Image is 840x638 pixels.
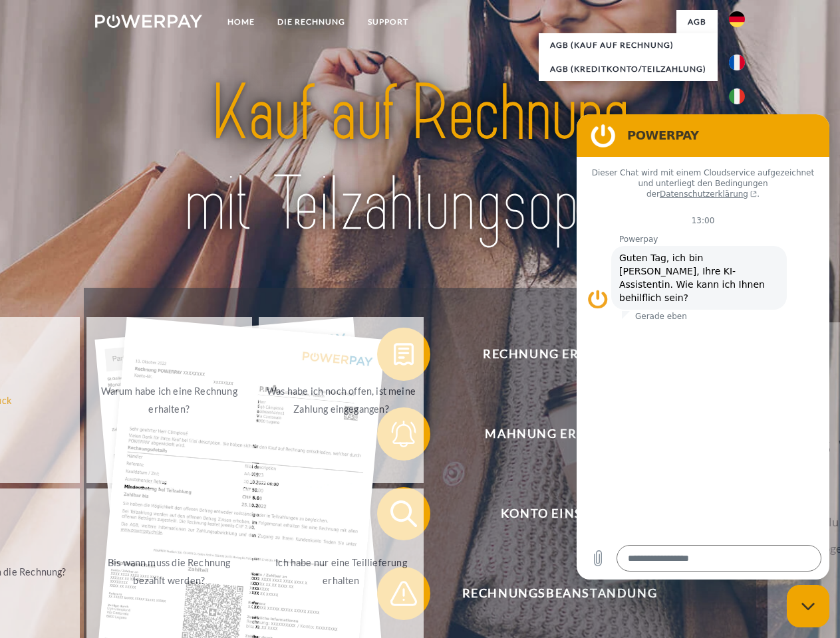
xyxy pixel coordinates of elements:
[127,64,713,255] img: title-powerpay_de.svg
[787,585,829,627] iframe: Schaltfläche zum Öffnen des Messaging-Fensters; Konversation läuft
[539,33,718,57] a: AGB (Kauf auf Rechnung)
[396,487,722,540] span: Konto einsehen
[676,10,718,34] a: agb
[216,10,266,34] a: Home
[577,114,829,580] iframe: Messaging-Fenster
[729,11,745,27] img: de
[729,88,745,104] img: it
[267,554,416,589] div: Ich habe nur eine Teillieferung erhalten
[396,567,722,620] span: Rechnungsbeanstandung
[267,382,416,418] div: Was habe ich noch offen, ist meine Zahlung eingegangen?
[729,54,745,70] img: fr
[356,10,420,34] a: SUPPORT
[377,487,723,540] button: Konto einsehen
[539,57,718,81] a: AGB (Kreditkonto/Teilzahlung)
[266,10,356,34] a: DIE RECHNUNG
[259,317,424,483] a: Was habe ich noch offen, ist meine Zahlung eingegangen?
[95,15,202,28] img: logo-powerpay-white.svg
[94,382,244,418] div: Warum habe ich eine Rechnung erhalten?
[377,567,723,620] button: Rechnungsbeanstandung
[94,554,244,589] div: Bis wann muss die Rechnung bezahlt werden?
